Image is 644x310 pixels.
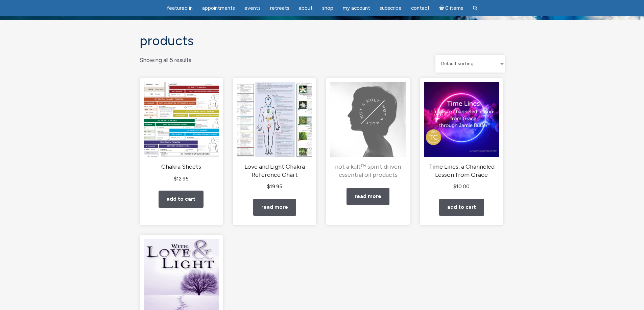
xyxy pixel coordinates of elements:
[330,82,405,179] a: not a kult™ spirit driven essential oil products
[144,163,219,171] h2: Chakra Sheets
[174,176,189,182] bdi: 12.95
[453,184,470,190] bdi: 10.00
[439,5,446,11] i: Cart
[424,163,499,179] h2: Time Lines: a Channeled Lesson from Grace
[318,2,337,15] a: Shop
[266,2,293,15] a: Retreats
[267,184,282,190] bdi: 19.95
[330,163,405,179] h2: not a kult™ spirit driven essential oil products
[144,82,219,157] img: Chakra Sheets
[144,82,219,183] a: Chakra Sheets $12.95
[407,2,434,15] a: Contact
[439,199,484,216] a: Add to cart: “Time Lines: a Channeled Lesson from Grace”
[237,82,312,191] a: Love and Light Chakra Reference Chart $19.95
[322,5,333,11] span: Shop
[435,55,505,73] select: Shop order
[299,5,313,11] span: About
[270,5,289,11] span: Retreats
[295,2,317,15] a: About
[140,34,505,48] h1: Products
[424,82,499,191] a: Time Lines: a Channeled Lesson from Grace $10.00
[244,5,261,11] span: Events
[159,191,204,208] a: Add to cart: “Chakra Sheets”
[411,5,430,11] span: Contact
[237,163,312,179] h2: Love and Light Chakra Reference Chart
[330,82,405,157] img: not a kult™ spirit driven essential oil products
[202,5,235,11] span: Appointments
[339,2,374,15] a: My Account
[380,5,402,11] span: Subscribe
[253,199,296,216] a: Read more about “Love and Light Chakra Reference Chart”
[174,176,177,182] span: $
[445,6,463,11] span: 0 items
[237,82,312,157] img: Love and Light Chakra Reference Chart
[343,5,370,11] span: My Account
[167,5,193,11] span: featured in
[198,2,239,15] a: Appointments
[453,184,456,190] span: $
[267,184,270,190] span: $
[424,82,499,157] img: Time Lines: a Channeled Lesson from Grace
[163,2,197,15] a: featured in
[140,55,191,65] p: Showing all 5 results
[347,188,389,205] a: Read more about “not a kult™ spirit driven essential oil products”
[240,2,265,15] a: Events
[435,1,468,15] a: Cart0 items
[376,2,406,15] a: Subscribe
